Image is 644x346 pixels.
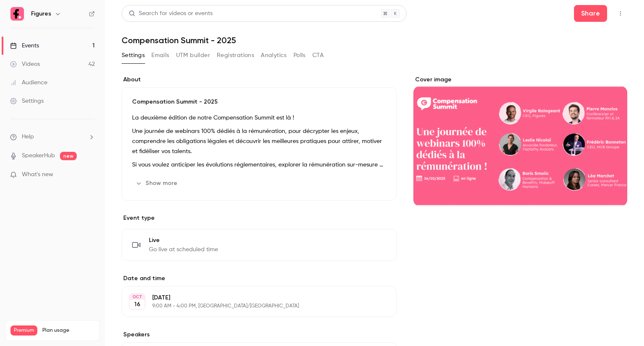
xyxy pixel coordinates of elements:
label: Cover image [413,75,627,84]
button: Registrations [217,49,254,62]
label: About [122,75,397,84]
span: Plan usage [42,327,94,334]
span: What's new [22,170,53,179]
button: Settings [122,49,145,62]
span: Help [22,133,34,141]
p: La deuxième édition de notre Compensation Summit est là ! [132,113,386,123]
span: new [60,152,77,160]
iframe: Noticeable Trigger [85,171,95,179]
span: Premium [10,325,37,336]
span: Go live at scheduled time [149,245,218,254]
div: Settings [10,97,44,105]
p: Si vous voulez anticiper les évolutions réglementaires, explorer la rémunération sur-mesure et dé... [132,160,386,170]
p: Une journée de webinars 100% dédiés à la rémunération, pour décrypter les enjeux, comprendre les ... [132,126,386,156]
div: Search for videos or events [129,9,213,18]
button: UTM builder [176,49,210,62]
button: Emails [151,49,169,62]
span: Live [149,236,218,245]
button: Polls [293,49,306,62]
button: CTA [312,49,324,62]
div: Videos [10,60,40,68]
button: Share [574,5,607,22]
div: Events [10,42,39,50]
li: help-dropdown-opener [10,133,95,141]
h1: Compensation Summit - 2025 [122,35,627,45]
button: Analytics [261,49,287,62]
p: Event type [122,214,397,222]
section: Cover image [413,75,627,206]
p: 9:00 AM - 4:00 PM, [GEOGRAPHIC_DATA]/[GEOGRAPHIC_DATA] [152,303,352,310]
img: Figures [10,7,24,21]
h6: Figures [31,10,51,18]
p: 16 [134,300,140,309]
button: Show more [132,177,182,190]
a: SpeakerHub [22,151,55,160]
label: Speakers [122,330,397,339]
p: [DATE] [152,294,352,302]
div: Audience [10,78,47,87]
p: Compensation Summit - 2025 [132,98,386,106]
label: Date and time [122,274,397,283]
div: OCT [130,294,145,300]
